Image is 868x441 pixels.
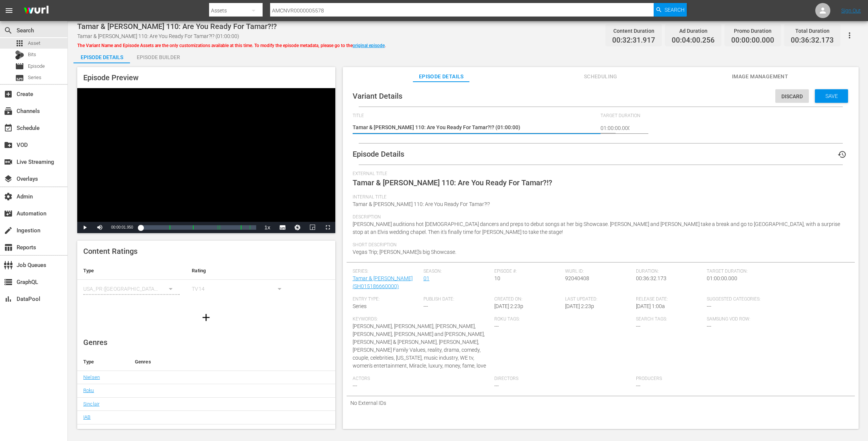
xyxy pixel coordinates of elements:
[636,323,640,329] span: ---
[775,89,809,103] button: Discard
[353,275,413,289] a: Tamar & [PERSON_NAME] (SH015186660000)
[129,353,308,371] th: Genres
[83,374,100,380] a: Nielsen
[4,192,13,201] span: Admin
[4,261,13,270] span: Job Queues
[494,316,632,322] span: Roku Tags:
[4,278,13,287] span: GraphQL
[636,303,665,309] span: [DATE] 1:00a
[4,124,13,133] span: Schedule
[15,62,24,71] span: Episode
[636,383,640,389] span: ---
[305,222,320,233] button: Picture-in-Picture
[141,225,256,230] div: Progress Bar
[77,262,335,303] table: simple table
[707,269,845,275] span: Target Duration:
[4,226,13,235] span: Ingestion
[494,296,561,302] span: Created On:
[819,93,844,99] span: Save
[83,73,139,82] span: Episode Preview
[841,8,861,14] a: Sign Out
[494,275,500,281] span: 10
[290,222,305,233] button: Jump To Time
[4,295,13,304] span: DataPool
[423,303,428,309] span: ---
[636,376,774,382] span: Producers
[28,74,41,81] span: Series
[731,26,774,36] div: Promo Duration
[565,303,594,309] span: [DATE] 2:23p
[494,303,523,309] span: [DATE] 2:23p
[77,22,277,31] span: Tamar & [PERSON_NAME] 110: Are You Ready For Tamar?!?
[4,243,13,252] span: Reports
[572,72,629,81] span: Scheduling
[347,396,855,410] div: No External IDs
[73,48,130,66] div: Episode Details
[4,157,13,166] span: Live Streaming
[83,278,180,299] div: USA_PR ([GEOGRAPHIC_DATA] ([GEOGRAPHIC_DATA]))
[732,72,788,81] span: Image Management
[353,376,491,382] span: Actors
[92,222,107,233] button: Mute
[494,383,499,389] span: ---
[654,3,687,17] button: Search
[353,43,385,48] a: original episode
[672,36,715,45] span: 00:04:00.256
[77,262,186,280] th: Type
[28,63,45,70] span: Episode
[186,262,294,280] th: Rating
[353,296,420,302] span: Entry Type:
[353,316,491,322] span: Keywords:
[423,275,429,281] a: 01
[4,209,13,218] span: Automation
[353,194,845,200] span: Internal Title
[791,26,834,36] div: Total Duration
[353,269,420,275] span: Series:
[4,26,13,35] span: Search
[77,88,335,233] div: Video Player
[815,89,848,103] button: Save
[775,93,809,99] span: Discard
[353,383,357,389] span: ---
[4,107,13,116] span: Channels
[707,303,711,309] span: ---
[636,316,703,322] span: Search Tags:
[665,3,685,17] span: Search
[18,2,54,20] img: ans4CAIJ8jUAAAAAAAAAAAAAAAAAAAAAAAAgQb4GAAAAAAAAAAAAAAAAAAAAAAAAJMjXAAAAAAAAAAAAAAAAAAAAAAAAgAT5G...
[353,249,456,255] span: Vegas Trip; [PERSON_NAME]'s big Showcase.
[320,222,335,233] button: Fullscreen
[5,6,14,15] span: menu
[111,225,133,229] span: 00:00:01.950
[707,275,737,281] span: 01:00:00.000
[353,214,845,220] span: Description
[423,296,491,302] span: Publish Date:
[4,90,13,99] span: Create
[83,414,90,420] a: IAB
[612,36,655,45] span: 00:32:31.917
[83,247,138,256] span: Content Ratings
[77,353,129,371] th: Type
[423,269,491,275] span: Season:
[130,48,186,66] div: Episode Builder
[15,73,24,82] span: Series
[791,36,834,45] span: 00:36:32.173
[636,275,666,281] span: 00:36:32.173
[565,269,632,275] span: Wurl ID:
[83,388,94,393] a: Roku
[731,36,774,45] span: 00:00:00.000
[353,323,486,369] span: [PERSON_NAME], [PERSON_NAME], [PERSON_NAME], [PERSON_NAME], [PERSON_NAME] and [PERSON_NAME], [PER...
[636,269,703,275] span: Duration:
[707,323,711,329] span: ---
[353,242,845,248] span: Short Description
[83,338,107,347] span: Genres
[353,201,490,207] span: Tamar & [PERSON_NAME] 110: Are You Ready For Tamar?!?
[353,303,367,309] span: Series
[73,48,130,63] button: Episode Details
[672,26,715,36] div: Ad Duration
[833,145,851,163] button: history
[601,113,845,119] span: Target Duration
[353,92,402,101] span: Variant Details
[83,401,99,407] a: Sinclair
[77,33,239,39] span: Tamar & [PERSON_NAME] 110: Are You Ready For Tamar?!? (01:00:00)
[4,174,13,183] span: Overlays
